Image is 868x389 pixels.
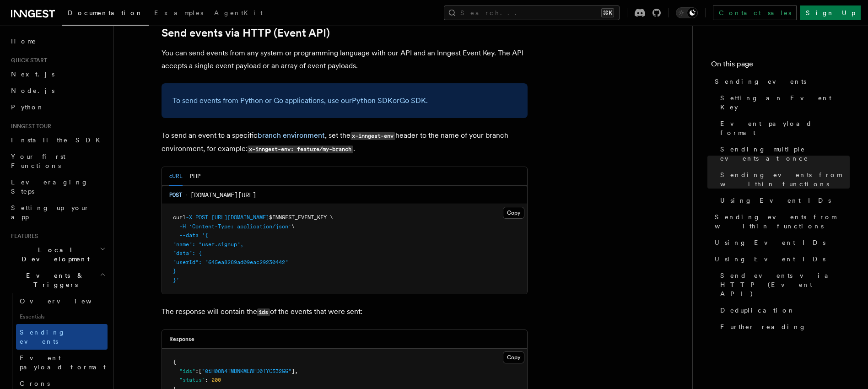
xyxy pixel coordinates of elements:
span: "data": { [173,250,202,256]
span: Further reading [720,322,806,331]
span: [DOMAIN_NAME][URL] [190,190,256,200]
a: Sending multiple events at once [717,141,850,167]
span: : [205,377,208,383]
kbd: ⌘K [601,8,614,17]
h3: Response [169,335,194,343]
span: Examples [154,9,203,16]
a: Overview [16,293,108,309]
span: ] [291,368,295,374]
a: Using Event IDs [711,234,850,251]
span: Sending events from within functions [715,212,850,231]
span: Your first Functions [11,153,65,169]
span: Sending events [20,329,65,345]
button: cURL [169,167,183,186]
a: Home [7,33,108,49]
a: Python SDK [352,96,393,105]
span: POST [169,191,182,199]
span: Sending multiple events at once [720,145,850,163]
span: --data [179,232,199,238]
span: AgentKit [214,9,263,16]
button: Copy [503,207,524,219]
code: x-inngest-env [350,132,395,140]
a: Using Event IDs [717,192,850,209]
a: Python [7,99,108,115]
a: Documentation [62,3,149,26]
span: Using Event IDs [715,238,825,247]
span: } [173,268,176,274]
span: curl [173,214,186,221]
p: You can send events from any system or programming language with our API and an Inngest Event Key... [162,47,528,72]
h4: On this page [711,59,850,73]
a: Send events via HTTP (Event API) [717,267,850,302]
span: Node.js [11,87,54,94]
span: : [195,368,199,374]
code: ids [257,308,270,316]
a: Event payload format [717,115,850,141]
a: Setting up your app [7,200,108,225]
span: "ids" [179,368,195,374]
span: "name": "user.signup", [173,241,243,248]
a: Sending events from within functions [711,209,850,234]
a: Using Event IDs [711,251,850,267]
a: Contact sales [713,5,797,20]
span: Leveraging Steps [11,178,88,195]
span: Sending events from within functions [720,170,850,189]
span: Event payload format [20,354,106,371]
span: Events & Triggers [7,271,100,289]
span: Home [11,37,37,46]
span: "01H08W4TMBNKMEWFD0TYC532GG" [202,368,291,374]
span: { [173,359,176,365]
a: Your first Functions [7,148,108,174]
p: To send an event to a specific , set the header to the name of your branch environment, for examp... [162,129,528,156]
span: 200 [211,377,221,383]
span: Event payload format [720,119,850,137]
code: x-inngest-env: feature/my-branch [248,146,353,153]
a: Sending events [16,324,108,350]
a: Sign Up [800,5,861,20]
span: Using Event IDs [720,196,831,205]
span: Local Development [7,245,100,264]
span: Install the SDK [11,136,106,144]
a: Setting an Event Key [717,90,850,115]
a: Examples [149,3,209,25]
span: POST [195,214,208,221]
a: branch environment [258,131,325,140]
span: -H [179,223,186,230]
button: Local Development [7,242,108,267]
a: AgentKit [209,3,268,25]
a: Install the SDK [7,132,108,148]
span: '{ [202,232,208,238]
span: Overview [20,297,114,305]
button: PHP [190,167,200,186]
a: Deduplication [717,302,850,319]
span: Python [11,103,44,111]
button: Copy [503,351,524,363]
span: Using Event IDs [715,254,825,264]
a: Go SDK [399,96,426,105]
span: "userId": "645ea8289ad09eac29230442" [173,259,288,265]
a: Node.js [7,82,108,99]
span: 'Content-Type: application/json' [189,223,291,230]
span: Deduplication [720,306,795,315]
span: -X [186,214,192,221]
span: Essentials [16,309,108,324]
span: "status" [179,377,205,383]
button: Events & Triggers [7,267,108,293]
span: Inngest tour [7,123,51,130]
a: Event payload format [16,350,108,375]
span: Setting up your app [11,204,90,221]
a: Next.js [7,66,108,82]
button: Search...⌘K [444,5,620,20]
button: Toggle dark mode [676,7,698,18]
a: Sending events from within functions [717,167,850,192]
span: Documentation [68,9,143,16]
a: Sending events [711,73,850,90]
span: $INNGEST_EVENT_KEY \ [269,214,333,221]
span: Crons [20,380,50,387]
span: Quick start [7,57,47,64]
span: Features [7,232,38,240]
a: Further reading [717,319,850,335]
span: Send events via HTTP (Event API) [720,271,850,298]
span: \ [291,223,295,230]
p: To send events from Python or Go applications, use our or . [173,94,517,107]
